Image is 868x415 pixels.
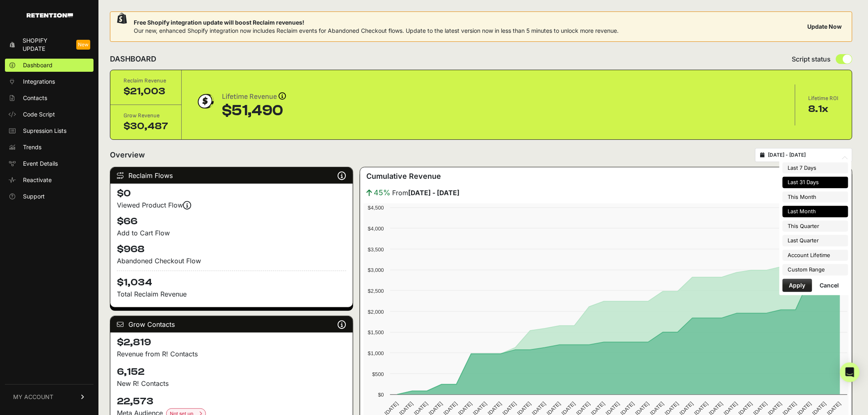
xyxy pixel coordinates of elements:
li: Account Lifetime [783,250,848,261]
span: Our new, enhanced Shopify integration now includes Reclaim events for Abandoned Checkout flows. U... [134,27,619,34]
div: Lifetime Revenue [222,91,286,103]
span: New [76,40,90,50]
li: Last Quarter [783,235,848,246]
div: Reclaim Revenue [123,77,168,85]
span: Dashboard [23,61,53,69]
div: Lifetime ROI [809,94,839,103]
div: Abandoned Checkout Flow [117,256,346,266]
text: $4,000 [368,226,384,232]
a: Integrations [5,75,94,88]
span: 45% [374,187,391,198]
h4: $2,819 [117,336,346,349]
li: Last 7 Days [783,162,848,174]
span: Free Shopify integration update will boost Reclaim revenues! [134,18,619,27]
text: $1,000 [368,350,384,356]
h2: Overview [110,149,145,161]
span: Contacts [23,94,47,102]
li: This Quarter [783,221,848,232]
img: dollar-coin-05c43ed7efb7bc0c12610022525b4bbbb207c7efeef5aecc26f025e68dcafac9.png [195,91,215,112]
text: $500 [372,371,384,377]
div: Grow Revenue [123,112,168,120]
span: Event Details [23,160,58,168]
div: Open Intercom Messenger [840,363,860,382]
div: 8.1x [809,103,839,116]
text: $4,500 [368,205,384,211]
p: Revenue from R! Contacts [117,349,346,359]
div: Grow Contacts [110,316,353,333]
p: Total Reclaim Revenue [117,289,346,299]
span: MY ACCOUNT [13,393,53,401]
span: Script status [792,54,831,64]
h4: 6,152 [117,365,346,379]
text: $2,000 [368,309,384,315]
img: Retention.com [27,13,73,18]
a: Supression Lists [5,124,94,137]
a: Support [5,190,94,203]
div: Add to Cart Flow [117,228,346,238]
a: Event Details [5,157,94,170]
h4: $1,034 [117,271,346,289]
text: $1,500 [368,329,384,335]
li: Last Month [783,206,848,217]
a: Trends [5,141,94,154]
span: From [393,188,460,198]
h4: 22,573 [117,395,346,408]
h4: $0 [117,187,346,200]
strong: [DATE] - [DATE] [409,189,460,197]
a: Shopify Update New [5,34,94,55]
text: $2,500 [368,288,384,294]
h2: DASHBOARD [110,53,156,65]
div: $51,490 [222,103,286,119]
text: $3,000 [368,267,384,273]
button: Apply [783,279,812,292]
span: Shopify Update [23,36,70,53]
div: $21,003 [123,85,168,98]
span: Reactivate [23,176,52,184]
a: MY ACCOUNT [5,384,94,409]
div: Viewed Product Flow [117,200,346,210]
a: Dashboard [5,59,94,72]
a: Code Script [5,108,94,121]
button: Update Now [804,19,845,34]
text: $0 [378,392,384,398]
span: Supression Lists [23,127,66,135]
li: Last 31 Days [783,177,848,188]
div: Reclaim Flows [110,167,353,184]
text: $3,500 [368,246,384,253]
span: Support [23,192,45,201]
a: Contacts [5,91,94,105]
div: $30,487 [123,120,168,133]
button: Cancel [813,279,846,292]
i: Events are firing, and revenue is coming soon! Reclaim revenue is updated nightly. [183,205,191,205]
li: This Month [783,192,848,203]
h3: Cumulative Revenue [367,171,441,182]
p: New R! Contacts [117,379,346,388]
span: Code Script [23,110,55,119]
a: Reactivate [5,173,94,187]
li: Custom Range [783,264,848,276]
h4: $968 [117,243,346,256]
span: Trends [23,143,41,151]
h4: $66 [117,215,346,228]
span: Integrations [23,78,55,86]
